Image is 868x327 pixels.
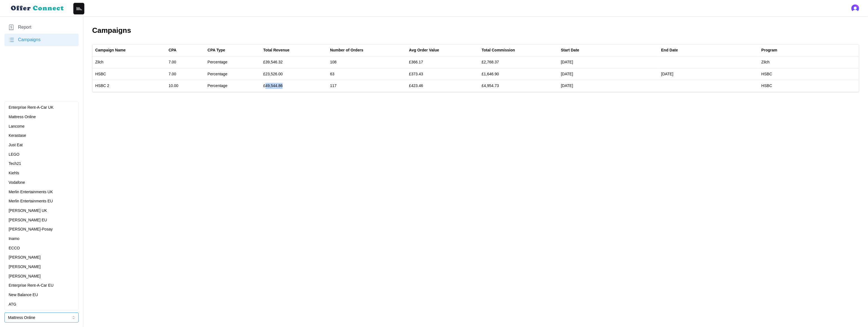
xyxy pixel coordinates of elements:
[406,68,479,80] td: £373.43
[9,170,19,176] p: Kiehls
[4,313,79,323] button: Mattress Online
[9,133,26,139] p: Kerastase
[558,56,658,68] td: [DATE]
[9,161,21,167] p: Tech21
[9,273,41,279] p: [PERSON_NAME]
[9,105,54,111] p: Enterprise Rent-A-Car UK
[406,80,479,92] td: £423.46
[260,68,327,80] td: £23,526.00
[759,56,859,68] td: Zilch
[9,208,47,214] p: [PERSON_NAME] UK
[327,80,406,92] td: 117
[9,3,67,13] img: loyalBe Logo
[9,283,54,289] p: Enterprise Rent-A-Car EU
[4,21,79,34] a: Report
[558,68,658,80] td: [DATE]
[92,80,166,92] td: HSBC 2
[4,34,79,46] a: Campaigns
[327,68,406,80] td: 63
[9,264,41,270] p: [PERSON_NAME]
[558,80,658,92] td: [DATE]
[205,56,261,68] td: Percentage
[9,254,41,261] p: [PERSON_NAME]
[9,123,25,130] p: Lancome
[9,292,38,298] p: New Balance EU
[9,180,25,186] p: Vodafone
[9,245,20,251] p: ECCO
[851,4,859,12] button: Open user button
[759,80,859,92] td: HSBC
[92,26,859,35] h2: Campaigns
[166,80,205,92] td: 10.00
[658,68,759,80] td: [DATE]
[18,24,31,31] span: Report
[9,198,53,204] p: Merlin Entertainments EU
[761,47,778,53] div: Program
[18,36,41,43] span: Campaigns
[9,236,19,242] p: Inamo
[205,68,261,80] td: Percentage
[9,217,47,223] p: [PERSON_NAME] EU
[406,56,479,68] td: £366.17
[9,142,23,148] p: Just Eat
[851,4,859,12] img: 's logo
[661,47,678,53] div: End Date
[479,68,558,80] td: £1,646.90
[9,189,53,195] p: Merlin Entertainments UK
[9,152,19,158] p: LEGO
[168,47,177,53] div: CPA
[92,68,166,80] td: HSBC
[263,47,290,53] div: Total Revenue
[205,80,261,92] td: Percentage
[166,56,205,68] td: 7.00
[561,47,579,53] div: Start Date
[9,226,53,232] p: [PERSON_NAME]-Posay
[759,68,859,80] td: HSBC
[330,47,363,53] div: Number of Orders
[409,47,439,53] div: Avg Order Value
[9,114,36,120] p: Mattress Online
[9,301,16,308] p: ATG
[92,56,166,68] td: Zilch
[327,56,406,68] td: 108
[479,56,558,68] td: £2,768.37
[208,47,225,53] div: CPA Type
[95,47,126,53] div: Campaign Name
[166,68,205,80] td: 7.00
[260,80,327,92] td: £49,544.86
[482,47,515,53] div: Total Commission
[479,80,558,92] td: £4,954.73
[260,56,327,68] td: £39,546.32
